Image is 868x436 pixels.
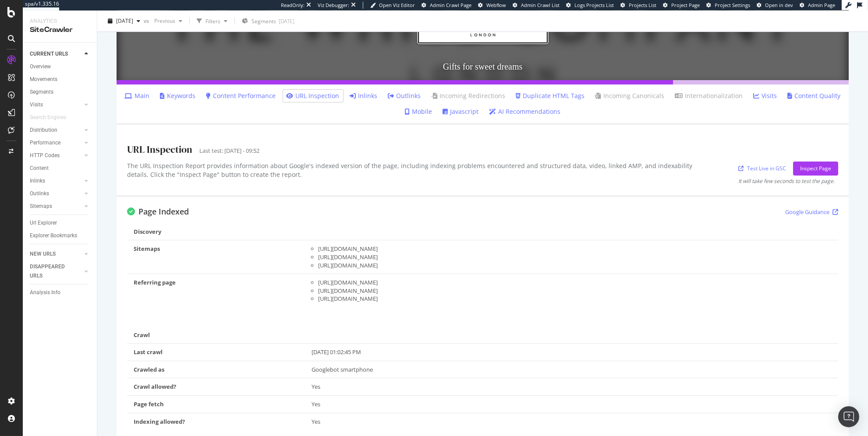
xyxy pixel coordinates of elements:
span: Webflow [486,2,506,8]
td: Discovery [127,223,305,240]
div: Sitemaps [134,245,160,253]
a: DISAPPEARED URLS [30,262,82,281]
div: Yes [312,400,832,408]
span: Open Viz Editor [379,2,415,8]
button: Segments[DATE] [238,14,298,28]
div: [URL][DOMAIN_NAME] [318,287,832,295]
div: Yes [312,383,832,391]
span: vs [144,17,151,25]
a: Outlinks [388,91,421,100]
div: Page fetch [134,400,164,408]
div: NEW URLS [30,250,56,259]
a: Project Settings [706,2,750,9]
div: Crawled as [134,366,164,374]
div: Explorer Bookmarks [30,231,77,240]
div: Yes [312,418,832,426]
h3: Gifts for sweet dreams [117,53,849,80]
div: [DATE] 01:02:45 PM [312,348,832,356]
a: Incoming Redirections [432,91,506,100]
div: Last crawl [134,348,163,356]
div: Analysis Info [30,288,60,297]
a: Analysis Info [30,288,91,297]
span: 2025 Aug. 4th [116,17,133,25]
button: Filters [193,14,231,28]
div: Visits [30,100,43,109]
div: [URL][DOMAIN_NAME] [318,261,832,270]
a: Open Viz Editor [370,2,415,9]
div: Referring page [134,278,176,287]
h1: URL Inspection [127,144,192,155]
button: Previous [151,14,186,28]
a: Project Page [663,2,700,9]
div: Viz Debugger: [318,2,349,9]
span: Admin Crawl Page [430,2,471,8]
a: Open in dev [757,2,793,9]
div: SiteCrawler [30,25,90,35]
a: Movements [30,75,91,84]
div: HTTP Codes [30,151,60,160]
div: Performance [30,138,60,148]
a: Admin Page [800,2,835,9]
div: Url Explorer [30,218,57,228]
a: Content [30,164,91,173]
a: URL Inspection [287,91,340,100]
div: Open Intercom Messenger [838,406,859,427]
span: Logs Projects List [574,2,614,8]
div: Distribution [30,126,57,135]
div: [URL][DOMAIN_NAME] [318,295,832,303]
span: Project Page [671,2,700,8]
h2: Page Indexed [127,207,189,216]
button: Inspect Page [793,162,838,176]
span: Admin Crawl List [521,2,560,8]
a: Inlinks [350,91,378,100]
a: Test Live in GSC [738,164,786,173]
div: It will take few seconds to test the page. [738,177,835,185]
div: The URL Inspection Report provides information about Google's indexed version of the page, includ... [127,162,707,185]
a: Url Explorer [30,218,91,228]
div: Indexing allowed? [134,418,185,426]
a: Inlinks [30,176,82,186]
div: Analytics [30,18,90,25]
div: Crawl allowed? [134,383,176,391]
td: Crawl [127,327,305,344]
button: [DATE] [104,14,144,28]
a: Content Quality [788,91,841,100]
a: Visits [754,91,777,100]
div: [URL][DOMAIN_NAME] [318,278,832,287]
a: Performance [30,138,82,148]
a: CURRENT URLS [30,49,82,59]
span: Projects List [629,2,656,8]
div: Sitemaps [30,202,52,211]
a: Projects List [620,2,656,9]
a: Overview [30,62,91,71]
a: Admin Crawl List [513,2,560,9]
div: Overview [30,62,51,71]
a: Main [125,91,150,100]
div: CURRENT URLS [30,49,68,59]
a: Outlinks [30,189,82,198]
a: HTTP Codes [30,151,82,160]
a: Incoming Canonicals [595,91,665,100]
a: Logs Projects List [566,2,614,9]
a: Google Guidance [785,208,838,216]
a: AI Recommendations [489,107,560,116]
div: [DATE] [279,18,294,25]
div: Filters [205,17,220,25]
a: Distribution [30,126,82,135]
div: [URL][DOMAIN_NAME] [318,253,832,261]
div: Content [30,164,49,173]
div: [URL][DOMAIN_NAME] [318,245,832,253]
a: Webflow [478,2,506,9]
a: Internationalization [675,91,743,100]
a: Mobile [405,107,432,116]
span: Previous [151,17,175,25]
a: Explorer Bookmarks [30,231,91,240]
a: Content Performance [206,91,276,100]
a: NEW URLS [30,250,82,259]
a: Keywords [160,91,196,100]
div: Segments [30,88,53,97]
div: Outlinks [30,189,49,198]
div: Googlebot smartphone [312,366,832,374]
div: Movements [30,75,57,84]
a: Visits [30,100,82,109]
